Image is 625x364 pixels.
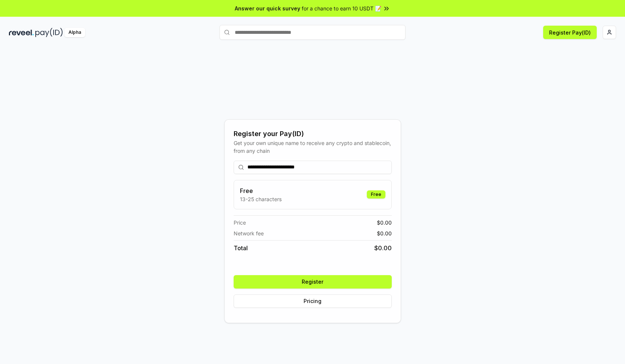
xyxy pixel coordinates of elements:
button: Register [234,275,392,289]
span: Answer our quick survey [235,4,300,12]
button: Register Pay(ID) [543,26,597,39]
span: Network fee [234,229,264,237]
span: for a chance to earn 10 USDT 📝 [302,4,381,12]
span: Price [234,219,246,226]
span: $ 0.00 [377,229,392,237]
div: Free [367,190,385,199]
img: pay_id [35,28,63,37]
span: $ 0.00 [374,244,392,252]
div: Register your Pay(ID) [234,129,392,139]
span: Total [234,244,248,252]
div: Alpha [64,28,85,37]
span: $ 0.00 [377,219,392,226]
p: 13-25 characters [240,195,282,203]
div: Get your own unique name to receive any crypto and stablecoin, from any chain [234,139,392,155]
button: Pricing [234,294,392,308]
img: reveel_dark [9,28,34,37]
h3: Free [240,186,282,195]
